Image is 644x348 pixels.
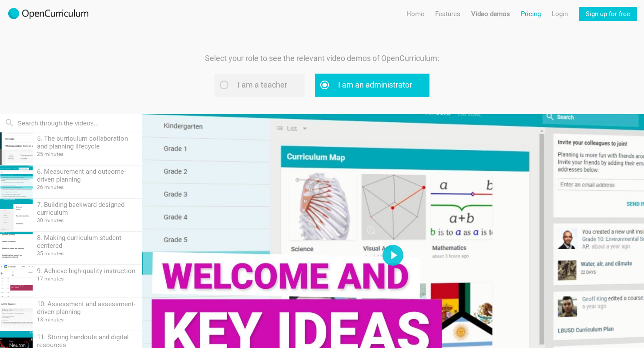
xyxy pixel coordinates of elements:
[37,135,138,150] div: 5. The curriculum collaboration and planning lifecycle
[7,7,90,21] img: 2017-logo-m.png
[37,201,138,216] div: 7. Building backward-designed curriculum
[37,267,138,275] div: 9. Achieve high-quality instruction
[37,217,138,223] div: 30 minutes
[37,184,138,190] div: 26 minutes
[37,168,138,183] div: 6. Measurement and outcome-driven planning
[579,7,637,21] a: Sign up for free
[37,250,138,257] div: 35 minutes
[315,74,429,97] label: I am an administrator
[552,7,568,21] a: Login
[215,74,305,97] label: I am a teacher
[37,317,138,323] div: 13 minutes
[37,151,138,157] div: 25 minutes
[382,245,403,266] button: Play, 1. Welcome and key ideas
[521,7,541,21] a: Pricing
[471,7,510,21] a: Video demos
[37,276,138,282] div: 17 minutes
[37,234,138,250] div: 8. Making curriculum student-centered
[406,7,424,21] a: Home
[178,52,466,65] p: Select your role to see the relevant video demos of OpenCurriculum:
[37,300,138,316] div: 10. Assessment and assessment-driven planning
[435,7,460,21] a: Features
